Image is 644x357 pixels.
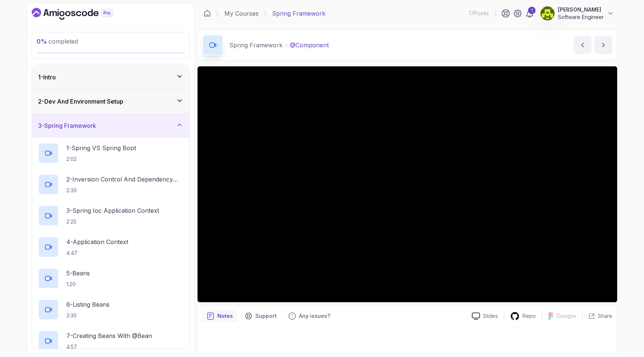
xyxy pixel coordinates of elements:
button: 3-Spring Framework [32,114,189,138]
iframe: 9 - @Component [198,66,617,302]
a: Dashboard [203,10,211,17]
button: 3-Spring Ioc Application Context2:25 [38,205,183,226]
button: 6-Listing Beans3:30 [38,299,183,320]
h3: 1 - Intro [38,73,56,82]
a: 1 [525,9,534,18]
button: 1-Intro [32,65,189,89]
p: 17 Points [469,10,489,17]
p: 3:30 [66,312,110,319]
p: Repo [523,312,536,320]
p: Support [255,312,277,320]
p: 6 - Listing Beans [66,300,110,309]
p: 1:20 [66,281,90,288]
p: 2:02 [66,155,136,163]
p: Slides [483,312,498,320]
button: Support button [240,310,281,322]
p: 7 - Creating Beans With @Bean [66,331,152,340]
h3: 2 - Dev And Environment Setup [38,97,123,106]
p: 4 - Application Context [66,237,128,246]
button: 5-Beans1:20 [38,268,183,289]
p: 4:57 [66,343,152,351]
p: Designs [556,312,576,320]
p: Spring Framework [229,41,282,50]
p: @Component [290,41,329,50]
button: Feedback button [284,310,335,322]
p: 2 - Inversion Control And Dependency Injection [66,175,183,184]
a: Slides [466,312,504,320]
p: Any issues? [299,312,330,320]
img: user profile image [540,6,555,20]
button: 7-Creating Beans With @Bean4:57 [38,331,183,351]
p: [PERSON_NAME] [558,6,604,13]
button: 2-Dev And Environment Setup [32,89,189,113]
span: completed [37,38,78,45]
p: Spring Framework [272,9,325,18]
p: 3 - Spring Ioc Application Context [66,206,159,215]
p: Software Engineer [558,13,604,21]
a: Repo [504,312,542,321]
p: Notes [217,312,233,320]
button: next content [594,36,612,54]
button: 2-Inversion Control And Dependency Injection2:39 [38,174,183,195]
p: 1 - Spring VS Spring Boot [66,143,136,152]
p: 2:25 [66,218,159,225]
button: Share [582,312,612,320]
button: user profile image[PERSON_NAME]Software Engineer [540,6,614,21]
a: Dashboard [32,8,130,20]
p: 5 - Beans [66,269,90,278]
button: notes button [202,310,237,322]
h3: 3 - Spring Framework [38,121,96,130]
p: 4:47 [66,249,128,257]
p: 2:39 [66,187,183,194]
button: previous content [574,36,591,54]
span: 0 % [37,38,47,45]
div: 1 [528,7,536,14]
a: My Courses [224,9,259,18]
p: Share [598,312,612,320]
button: 4-Application Context4:47 [38,237,183,258]
button: 1-Spring VS Spring Boot2:02 [38,143,183,164]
